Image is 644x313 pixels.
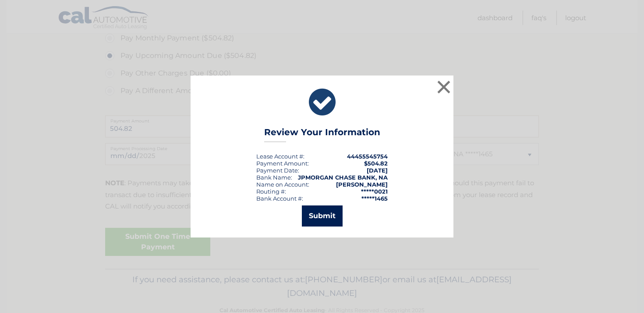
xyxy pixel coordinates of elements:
button: Submit [302,205,343,227]
strong: JPMORGAN CHASE BANK, NA [298,174,388,181]
div: Lease Account #: [256,153,304,160]
strong: [PERSON_NAME] [336,181,388,188]
div: Name on Account: [256,181,309,188]
div: Routing #: [256,188,286,195]
div: Bank Account #: [256,195,303,202]
div: Payment Amount: [256,160,309,167]
strong: 44455545754 [347,153,388,160]
div: : [256,167,299,174]
span: [DATE] [367,167,388,174]
div: Bank Name: [256,174,292,181]
button: × [435,78,453,96]
span: Payment Date [256,167,298,174]
h3: Review Your Information [264,127,380,142]
span: $504.82 [364,160,388,167]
